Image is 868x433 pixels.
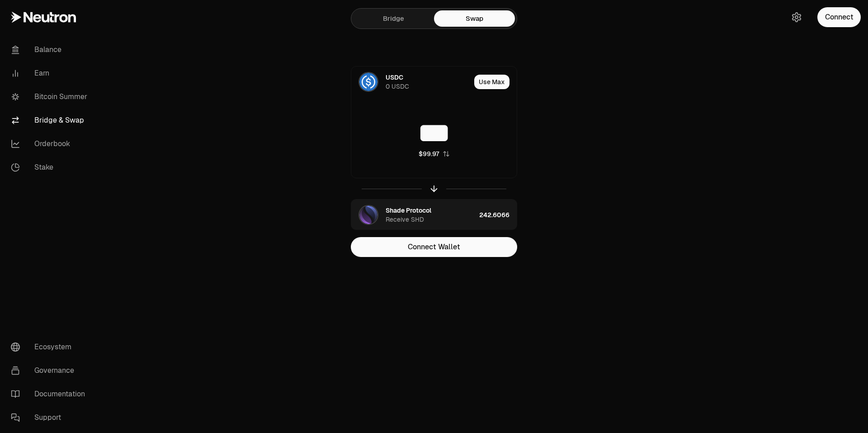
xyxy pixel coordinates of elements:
[353,10,434,27] a: Bridge
[4,132,98,156] a: Orderbook
[4,382,98,406] a: Documentation
[359,73,377,91] img: USDC Logo
[4,406,98,429] a: Support
[351,67,471,97] div: USDC LogoUSDC0 USDC
[4,335,98,359] a: Ecosystem
[386,206,431,215] div: Shade Protocol
[4,62,98,85] a: Earn
[419,149,439,158] div: $99.97
[4,85,98,109] a: Bitcoin Summer
[4,359,98,382] a: Governance
[474,75,509,89] button: Use Max
[4,38,98,62] a: Balance
[386,215,424,224] div: Receive SHD
[351,200,476,230] div: SHD LogoShade ProtocolReceive SHD
[386,73,403,82] div: USDC
[434,10,515,27] a: Swap
[419,149,450,158] button: $99.97
[4,109,98,132] a: Bridge & Swap
[359,206,377,224] img: SHD Logo
[479,200,517,230] div: 242.6066
[351,237,517,257] button: Connect Wallet
[817,7,861,27] button: Connect
[351,200,517,230] button: SHD LogoShade ProtocolReceive SHD242.6066
[4,156,98,179] a: Stake
[386,82,409,91] div: 0 USDC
